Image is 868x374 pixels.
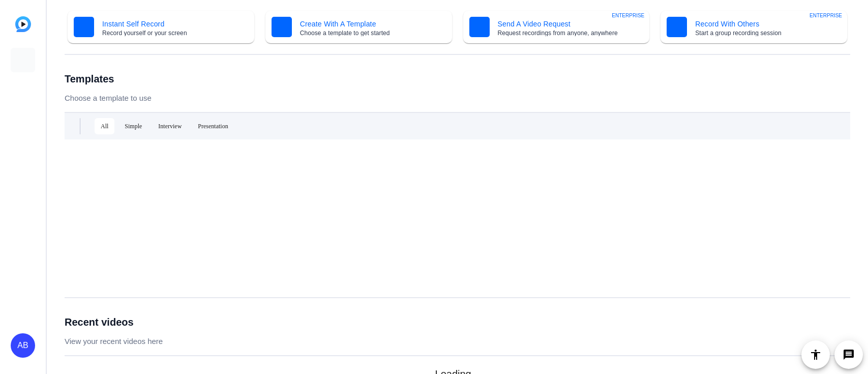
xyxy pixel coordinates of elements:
[65,336,163,348] p: View your recent videos here
[65,73,152,85] h1: Templates
[65,10,257,44] button: Instant Self RecordRecord yourself or your screen
[152,118,188,134] div: Interview
[498,18,627,30] mat-card-title: Send A Video Request
[65,93,152,104] p: Choose a template to use
[612,13,644,18] span: ENTERPRISE
[11,333,35,358] div: AB
[657,10,850,44] button: Record With OthersStart a group recording sessionENTERPRISE
[15,16,31,32] img: blue-gradient.svg
[192,118,234,134] div: Presentation
[498,30,627,36] mat-card-subtitle: Request recordings from anyone, anywhere
[118,118,148,134] div: Simple
[262,10,455,44] button: Create With A TemplateChoose a template to get started
[300,18,430,30] mat-card-title: Create With A Template
[695,30,825,36] mat-card-subtitle: Start a group recording session
[843,349,855,361] mat-icon: message
[65,316,163,328] h1: Recent videos
[102,30,232,36] mat-card-subtitle: Record yourself or your screen
[695,18,825,30] mat-card-title: Record With Others
[300,30,430,36] mat-card-subtitle: Choose a template to get started
[95,118,114,134] div: All
[810,13,842,18] span: ENTERPRISE
[810,349,822,361] mat-icon: accessibility
[102,18,232,30] mat-card-title: Instant Self Record
[460,10,653,44] button: Send A Video RequestRequest recordings from anyone, anywhereENTERPRISE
